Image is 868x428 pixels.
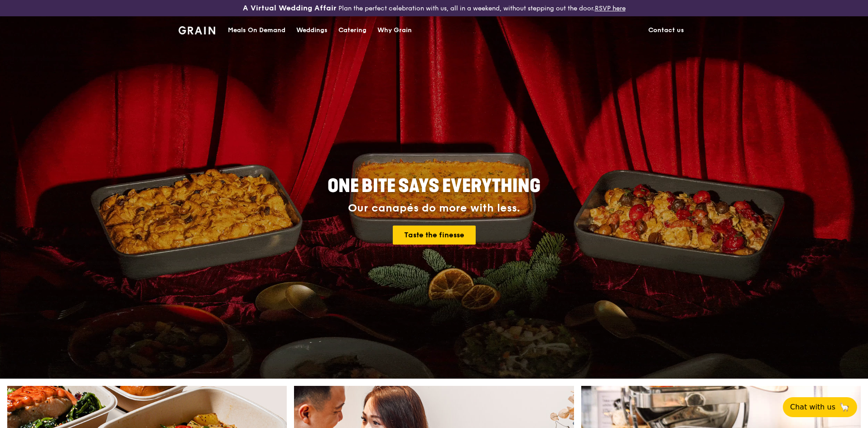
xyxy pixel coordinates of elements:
[790,402,835,413] span: Chat with us
[296,17,328,44] div: Weddings
[291,17,333,44] a: Weddings
[173,4,695,13] div: Plan the perfect celebration with us, all in a weekend, without stepping out the door.
[377,17,412,44] div: Why Grain
[372,17,417,44] a: Why Grain
[333,17,372,44] a: Catering
[178,26,215,34] img: Grain
[271,202,597,215] div: Our canapés do more with less.
[228,17,285,44] div: Meals On Demand
[839,402,850,413] span: 🦙
[393,226,476,245] a: Taste the finesse
[783,397,857,417] button: Chat with us🦙
[328,175,540,197] span: ONE BITE SAYS EVERYTHING
[595,5,626,12] a: RSVP here
[243,4,337,13] h3: A Virtual Wedding Affair
[338,17,366,44] div: Catering
[178,16,215,43] a: GrainGrain
[643,17,690,44] a: Contact us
